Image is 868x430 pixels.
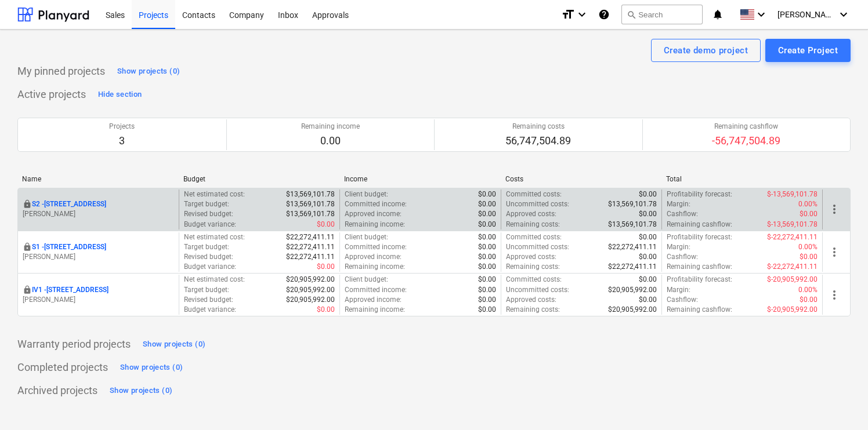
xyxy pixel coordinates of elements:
p: Profitability forecast : [667,232,732,242]
p: $-13,569,101.78 [767,190,818,199]
p: Uncommitted costs : [506,242,569,252]
p: Target budget : [184,285,229,295]
div: This project is confidential [23,242,32,252]
p: Approved income : [345,252,402,262]
p: Budget variance : [184,220,236,229]
p: $13,569,101.78 [286,209,335,219]
p: Margin : [667,199,690,209]
p: Profitability forecast : [667,190,732,199]
p: Remaining income [301,122,360,132]
p: 0.00% [798,242,818,252]
p: Margin : [667,285,690,295]
p: Completed projects [17,360,108,374]
p: $22,272,411.11 [286,252,335,262]
div: This project is confidential [23,285,32,295]
p: IV1 - [STREET_ADDRESS] [32,285,108,295]
p: $0.00 [639,252,657,262]
p: $22,272,411.11 [286,242,335,252]
p: $0.00 [478,232,496,242]
p: Cashflow : [667,209,698,219]
p: $0.00 [478,305,496,315]
p: Remaining costs [505,122,571,132]
div: This project is confidential [23,199,32,209]
div: Create demo project [664,43,748,58]
div: Show projects (0) [110,384,172,398]
p: Target budget : [184,242,229,252]
p: Cashflow : [667,295,698,305]
p: Remaining costs : [506,220,560,229]
div: Total [666,175,818,183]
div: Budget [183,175,335,183]
button: Show projects (0) [114,62,183,81]
p: S2 - [STREET_ADDRESS] [32,199,106,209]
p: Committed income : [345,285,407,295]
p: $0.00 [317,305,335,315]
div: Income [344,175,496,183]
p: $0.00 [478,209,496,219]
p: 56,747,504.89 [505,134,571,148]
p: $0.00 [478,220,496,229]
p: $-22,272,411.11 [767,262,818,272]
p: Committed costs : [506,190,562,199]
p: Remaining income : [345,220,405,229]
p: Projects [109,122,135,132]
p: 0.00 [301,134,360,148]
p: $0.00 [478,285,496,295]
p: Client budget : [345,275,388,285]
p: Committed costs : [506,275,562,285]
p: 0.00% [798,199,818,209]
p: $0.00 [317,262,335,272]
p: Approved income : [345,295,402,305]
p: Target budget : [184,199,229,209]
p: [PERSON_NAME] [23,252,174,262]
div: Show projects (0) [143,338,205,351]
p: Remaining costs : [506,262,560,272]
span: more_vert [827,288,841,302]
p: $0.00 [800,295,818,305]
iframe: Chat Widget [810,374,868,430]
p: Client budget : [345,190,388,199]
p: $0.00 [317,220,335,229]
p: $0.00 [639,190,657,199]
span: [PERSON_NAME] [777,10,836,19]
p: $0.00 [478,190,496,199]
p: $-13,569,101.78 [767,220,818,229]
p: $0.00 [478,242,496,252]
p: 0.00% [798,285,818,295]
p: Profitability forecast : [667,275,732,285]
span: locked [23,199,32,209]
p: $0.00 [639,295,657,305]
p: My pinned projects [17,64,105,78]
p: $20,905,992.00 [286,285,335,295]
button: Hide section [95,85,144,104]
p: Margin : [667,242,690,252]
p: Remaining cashflow : [667,220,732,229]
div: IV1 -[STREET_ADDRESS][PERSON_NAME] [23,285,174,305]
div: Show projects (0) [120,361,183,374]
p: $-20,905,992.00 [767,305,818,315]
p: Net estimated cost : [184,275,245,285]
p: Budget variance : [184,305,236,315]
div: S2 -[STREET_ADDRESS][PERSON_NAME] [23,199,174,219]
p: S1 - [STREET_ADDRESS] [32,242,106,252]
p: Uncommitted costs : [506,199,569,209]
p: Cashflow : [667,252,698,262]
p: Revised budget : [184,295,233,305]
button: Create Project [765,39,851,62]
div: S1 -[STREET_ADDRESS][PERSON_NAME] [23,242,174,262]
p: [PERSON_NAME] [23,209,174,219]
p: Committed costs : [506,232,562,242]
div: Name [22,175,174,183]
i: notifications [712,8,724,21]
p: -56,747,504.89 [712,134,780,148]
p: Remaining cashflow : [667,262,732,272]
p: $13,569,101.78 [608,199,657,209]
p: Revised budget : [184,209,233,219]
p: $-22,272,411.11 [767,232,818,242]
p: Archived projects [17,384,97,398]
div: Create Project [778,43,838,58]
p: $20,905,992.00 [286,275,335,285]
p: $13,569,101.78 [608,220,657,229]
p: $0.00 [478,262,496,272]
